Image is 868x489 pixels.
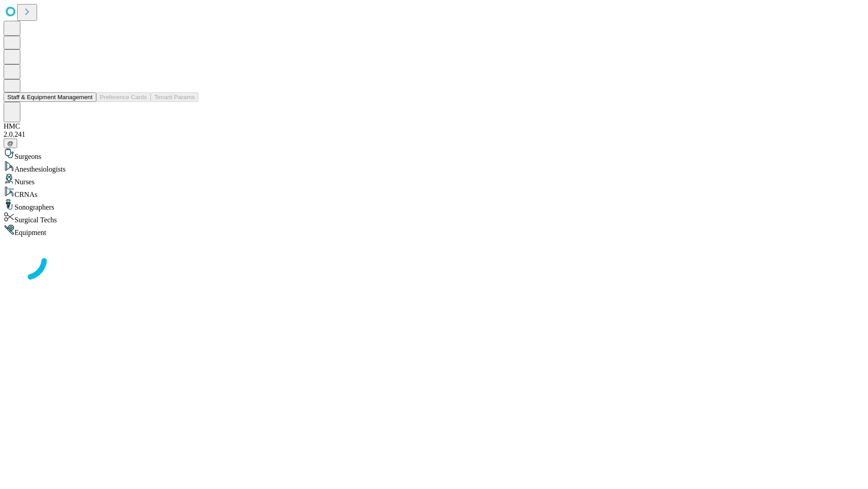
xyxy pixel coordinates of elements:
[4,122,864,130] div: HMC
[4,186,864,199] div: CRNAs
[4,173,864,186] div: Nurses
[4,139,17,148] button: @
[4,148,864,161] div: Surgeons
[4,161,864,173] div: Anesthesiologists
[4,211,864,224] div: Surgical Techs
[151,92,198,102] button: Tenant Params
[4,130,864,139] div: 2.0.241
[7,140,14,147] span: @
[4,224,864,237] div: Equipment
[4,92,96,102] button: Staff & Equipment Management
[96,92,151,102] button: Preference Cards
[4,199,864,211] div: Sonographers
